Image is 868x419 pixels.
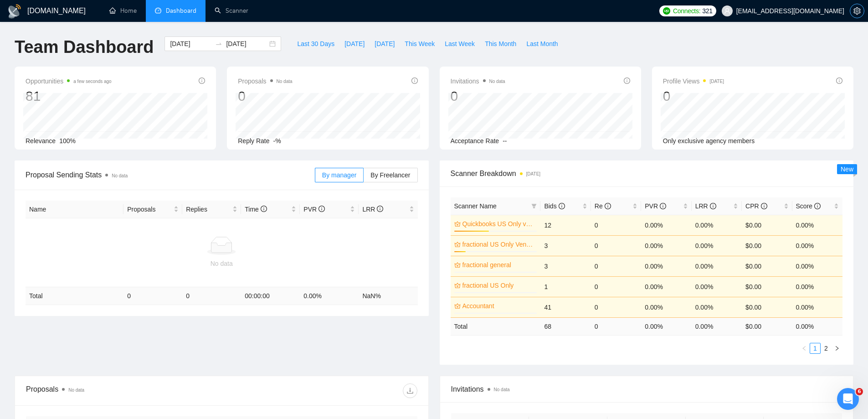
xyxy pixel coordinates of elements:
a: searchScanner [215,7,248,15]
button: [DATE] [339,36,370,51]
span: swap-right [215,40,222,47]
td: Total [26,287,123,305]
td: 0 [591,256,641,276]
img: logo [7,4,22,19]
td: 0.00% [641,276,691,297]
span: 6 [856,388,863,395]
span: info-circle [199,78,205,84]
div: Our dev team has informed us that there are currently some technical issues. As soon as we receiv... [15,73,142,145]
td: $0.00 [742,256,792,276]
div: We haven’t received an update yet, unfortunately.As soon as we get one, we’ll let you know right ... [7,223,149,297]
span: LRR [362,206,383,213]
span: Replies [186,204,231,214]
span: info-circle [710,203,716,209]
span: By manager [322,171,356,179]
span: Time [245,206,267,213]
span: info-circle [624,78,630,84]
span: download [403,387,417,394]
td: 0.00% [792,297,842,317]
span: setting [850,7,864,15]
button: This Week [400,36,440,51]
time: [DATE] [526,171,540,176]
td: 0.00 % [792,317,842,335]
span: Dashboard [166,7,196,15]
span: crown [454,282,461,289]
span: Reply Rate [238,137,269,145]
button: Last 30 Days [292,36,339,51]
div: Nazar says… [7,223,175,313]
span: info-circle [559,203,565,209]
td: 3 [540,235,591,256]
button: left [799,343,810,354]
div: Hello! I’m Nazar, and I’ll gladly support you with your request 😊Please allow me a couple of minu... [7,20,149,67]
a: fractional general [462,260,535,270]
span: 100% [59,137,76,145]
a: 1 [810,343,820,353]
span: crown [454,303,461,309]
td: 0.00 % [641,317,691,335]
span: Last 30 Days [297,39,334,49]
td: 0.00% [641,256,691,276]
span: Invitations [451,76,505,87]
td: 12 [540,215,591,235]
div: Nazar says… [7,20,175,67]
span: filter [529,199,539,213]
h1: Team Dashboard [15,36,154,58]
td: 0.00% [692,256,742,276]
td: $0.00 [742,235,792,256]
li: 1 [810,343,821,354]
td: 0.00% [792,276,842,297]
span: Bids [544,202,565,210]
span: Scanner Breakdown [451,168,843,179]
td: 0 [123,287,182,305]
span: [DATE] [344,39,365,49]
iframe: Intercom live chat [837,388,859,410]
span: info-circle [411,78,418,84]
div: Our dev team has informed us that there are currently some technical issues.As soon as we receive... [7,67,149,150]
span: Score [796,202,821,210]
span: Last Week [445,39,475,49]
img: Profile image for Nazar [26,5,41,20]
td: 0.00% [792,215,842,235]
span: Profile Views [663,76,724,87]
span: By Freelancer [370,171,410,179]
a: Quickbooks US Only vendor [462,219,535,229]
td: 3 [540,256,591,276]
time: a few seconds ago [73,79,111,84]
span: CPR [745,202,767,210]
div: No data [29,259,414,269]
span: New [841,166,853,173]
span: info-circle [814,203,821,209]
input: Start date [170,39,211,49]
button: Emoji picker [14,299,21,306]
span: crown [454,221,461,227]
th: Proposals [123,201,182,218]
div: ds@businessevolutionconsulting.com says… [7,170,175,223]
td: $ 0.00 [742,317,792,335]
span: Only exclusive agency members [663,137,755,145]
div: Nazar says… [7,67,175,157]
a: fractional US Only [462,280,535,290]
button: download [403,383,417,398]
span: LRR [695,202,716,210]
span: info-circle [377,206,383,212]
td: 0.00% [692,297,742,317]
td: $0.00 [742,276,792,297]
td: 0.00 % [300,287,359,305]
span: This Month [485,39,516,49]
div: Hello! I’m Nazar, and I’ll gladly support you with your request 😊 [15,26,142,43]
span: info-circle [261,206,267,212]
span: Acceptance Rate [451,137,499,145]
td: 0.00% [692,215,742,235]
td: 0 [591,317,641,335]
td: 0.00% [641,297,691,317]
td: 0 [591,215,641,235]
span: to [215,40,222,47]
li: Next Page [832,343,842,354]
span: Connects: [673,6,700,16]
button: Last Month [521,36,563,51]
span: right [834,346,840,351]
a: fractional US Only Vendor [462,239,535,249]
span: info-circle [660,203,666,209]
td: 0 [591,297,641,317]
